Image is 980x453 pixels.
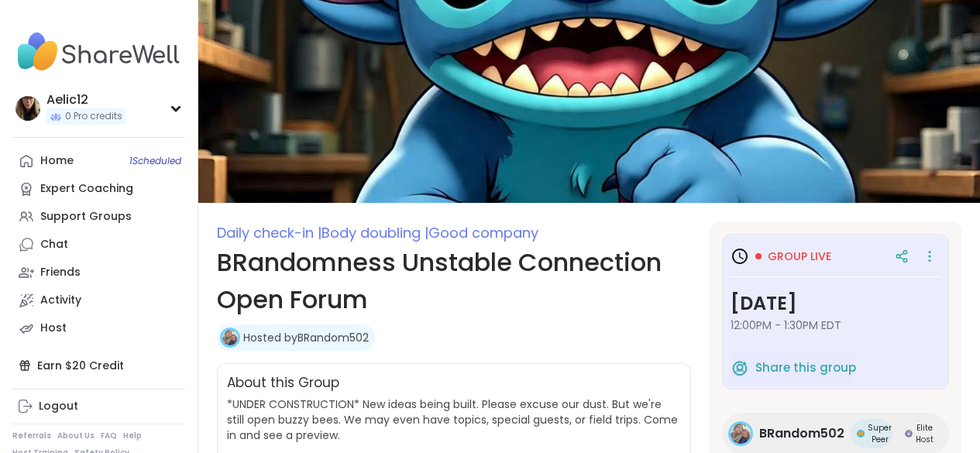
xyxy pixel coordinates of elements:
img: Super Peer [857,430,865,438]
span: Elite Host [916,422,934,445]
img: ShareWell Logomark [731,359,749,377]
div: Earn $20 Credit [12,352,185,379]
div: Support Groups [40,209,132,225]
button: Share this group [731,352,856,384]
a: Chat [12,231,185,259]
img: BRandom502 [222,330,238,345]
span: Share this group [755,359,856,377]
a: Support Groups [12,203,185,231]
span: Body doubling | [322,223,428,242]
a: Help [123,431,142,441]
a: FAQ [101,431,117,441]
img: ShareWell Nav Logo [12,25,185,79]
a: Referrals [12,431,51,441]
h2: About this Group [227,373,339,393]
span: Good company [428,223,538,242]
div: Friends [40,265,81,280]
a: Activity [12,287,185,314]
img: Aelic12 [15,96,40,121]
img: BRandom502 [731,424,751,444]
img: Elite Host [905,430,913,438]
span: 0 Pro credits [65,110,122,123]
a: Host [12,314,185,342]
a: Hosted byBRandom502 [243,330,369,345]
span: 1 Scheduled [129,155,181,167]
span: Super Peer [868,422,892,445]
span: Group live [768,249,831,264]
span: 12:00PM - 1:30PM EDT [731,317,940,333]
div: Expert Coaching [40,181,133,197]
h3: [DATE] [731,290,940,317]
a: Expert Coaching [12,175,185,203]
span: BRandom502 [759,424,844,443]
a: About Us [57,431,95,441]
a: Home1Scheduled [12,147,185,175]
div: Home [40,153,74,169]
a: Logout [12,393,185,420]
h1: BRandomness Unstable Connection Open Forum [217,244,691,318]
div: Aelic12 [46,91,126,108]
div: Activity [40,293,81,308]
div: Host [40,321,67,336]
div: Logout [39,399,78,414]
a: Friends [12,259,185,287]
span: Daily check-in | [217,223,322,242]
div: Chat [40,237,68,252]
